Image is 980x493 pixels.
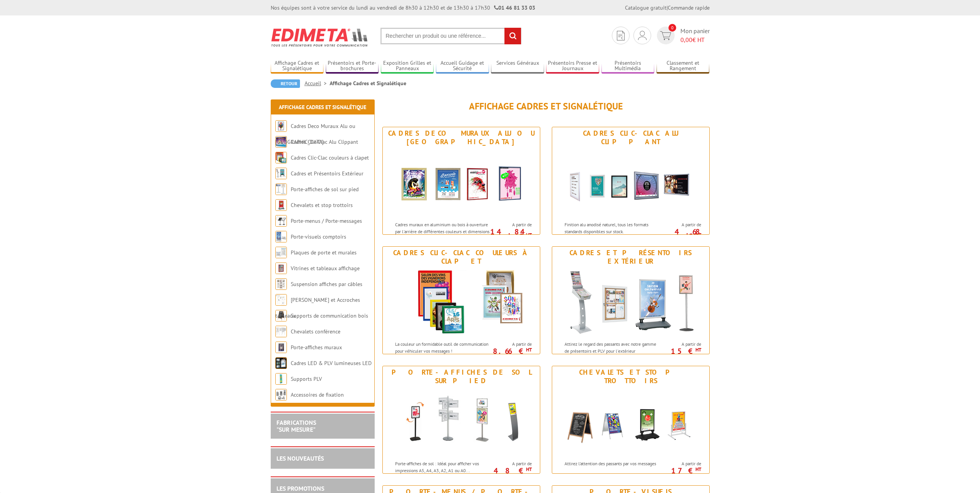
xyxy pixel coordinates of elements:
div: Nos équipes sont à votre service du lundi au vendredi de 8h30 à 12h30 et de 13h30 à 17h30 [271,4,535,12]
a: Services Généraux [491,60,544,72]
span: 0,00 [680,36,692,44]
a: Chevalets conférence [291,328,340,335]
img: Accessoires de fixation [275,389,287,400]
div: Chevalets et stop trottoirs [554,368,707,385]
img: Cadres Clic-Clac couleurs à clapet [390,268,533,337]
a: Présentoirs Presse et Journaux [546,60,599,72]
a: Supports PLV [291,375,322,382]
li: Affichage Cadres et Signalétique [330,79,406,87]
img: Chevalets conférence [275,326,287,337]
img: devis rapide [617,31,625,40]
sup: HT [526,347,532,353]
a: Cadres Clic-Clac couleurs à clapet Cadres Clic-Clac couleurs à clapet La couleur un formidable ou... [382,246,540,354]
div: Cadres Clic-Clac Alu Clippant [554,129,707,146]
a: Cadres Clic-Clac Alu Clippant [291,138,358,145]
p: 17 € [658,468,701,473]
img: Supports PLV [275,373,287,385]
span: A partir de [493,341,532,347]
div: Cadres Deco Muraux Alu ou [GEOGRAPHIC_DATA] [385,129,538,146]
img: Porte-affiches de sol sur pied [390,387,533,456]
sup: HT [695,232,701,238]
a: Présentoirs et Porte-brochures [326,60,379,72]
strong: 01 46 81 33 03 [494,4,535,11]
p: Attirez l’attention des passants par vos messages [565,460,660,467]
a: Affichage Cadres et Signalétique [279,104,366,111]
p: Attirez le regard des passants avec notre gamme de présentoirs et PLV pour l'extérieur [565,341,660,354]
p: 15 € [658,349,701,353]
a: Porte-menus / Porte-messages [291,217,362,224]
img: Cimaises et Accroches tableaux [275,294,287,306]
a: Commande rapide [668,4,710,11]
a: Affichage Cadres et Signalétique [271,60,324,72]
span: A partir de [662,461,701,467]
a: Plaques de porte et murales [291,249,357,256]
a: Vitrines et tableaux affichage [291,265,360,272]
a: devis rapide 0 Mon panier 0,00€ HT [655,27,710,44]
img: devis rapide [638,31,647,40]
a: LES PROMOTIONS [276,485,324,492]
span: € HT [680,35,710,44]
a: LES NOUVEAUTÉS [276,454,324,462]
img: Cadres LED & PLV lumineuses LED [275,357,287,369]
a: Retour [271,79,300,88]
a: Cadres Clic-Clac couleurs à clapet [291,154,369,161]
img: Porte-menus / Porte-messages [275,215,287,227]
a: Cadres Deco Muraux Alu ou [GEOGRAPHIC_DATA] [275,123,355,145]
img: Chevalets et stop trottoirs [560,387,702,456]
img: Vitrines et tableaux affichage [275,262,287,274]
a: Cadres LED & PLV lumineuses LED [291,360,372,367]
a: [PERSON_NAME] et Accroches tableaux [275,296,360,319]
p: 14.84 € [489,229,532,239]
sup: HT [695,347,701,353]
p: 4.68 € [658,229,701,239]
img: Plaques de porte et murales [275,247,287,258]
img: Cadres Clic-Clac Alu Clippant [560,148,702,217]
img: Porte-affiches de sol sur pied [275,183,287,195]
img: devis rapide [660,31,671,40]
span: A partir de [493,222,532,228]
a: Cadres et Présentoirs Extérieur [291,170,364,177]
h1: Affichage Cadres et Signalétique [382,101,710,111]
a: Porte-affiches de sol sur pied Porte-affiches de sol sur pied Porte-affiches de sol : Idéal pour ... [382,366,540,474]
a: Cadres Clic-Clac Alu Clippant Cadres Clic-Clac Alu Clippant Finition alu anodisé naturel, tous le... [552,127,710,235]
a: FABRICATIONS"Sur Mesure" [276,419,316,433]
p: 48 € [489,468,532,473]
p: 8.66 € [489,349,532,353]
a: Classement et Rangement [657,60,710,72]
div: | [625,4,710,12]
img: Cadres Clic-Clac couleurs à clapet [275,152,287,163]
div: Porte-affiches de sol sur pied [385,368,538,385]
a: Porte-affiches muraux [291,344,342,351]
a: Chevalets et stop trottoirs Chevalets et stop trottoirs Attirez l’attention des passants par vos ... [552,366,710,474]
p: Finition alu anodisé naturel, tous les formats standards disponibles sur stock. [565,221,660,234]
a: Supports de communication bois [291,312,368,319]
img: Cadres Deco Muraux Alu ou Bois [275,120,287,132]
a: Cadres Deco Muraux Alu ou [GEOGRAPHIC_DATA] Cadres Deco Muraux Alu ou Bois Cadres muraux en alumi... [382,127,540,235]
span: A partir de [662,341,701,347]
a: Accessoires de fixation [291,391,344,398]
span: 0 [668,24,676,32]
p: La couleur un formidable outil de communication pour véhiculer vos messages ! [395,341,491,354]
img: Cadres Deco Muraux Alu ou Bois [390,148,533,217]
a: Chevalets et stop trottoirs [291,202,353,209]
input: rechercher [504,28,521,44]
span: A partir de [493,461,532,467]
div: Cadres Clic-Clac couleurs à clapet [385,249,538,266]
input: Rechercher un produit ou une référence... [380,28,521,44]
span: Mon panier [680,27,710,44]
sup: HT [695,466,701,473]
p: Porte-affiches de sol : Idéal pour afficher vos impressions A5, A4, A3, A2, A1 ou A0... [395,460,491,473]
a: Suspension affiches par câbles [291,281,362,288]
a: Exposition Grilles et Panneaux [381,60,434,72]
img: Cadres et Présentoirs Extérieur [275,168,287,179]
span: A partir de [662,222,701,228]
p: Cadres muraux en aluminium ou bois à ouverture par l'arrière de différentes couleurs et dimension... [395,221,491,248]
a: Cadres et Présentoirs Extérieur Cadres et Présentoirs Extérieur Attirez le regard des passants av... [552,246,710,354]
sup: HT [526,466,532,473]
div: Cadres et Présentoirs Extérieur [554,249,707,266]
sup: HT [526,232,532,238]
img: Chevalets et stop trottoirs [275,199,287,211]
img: Porte-affiches muraux [275,342,287,353]
a: Porte-affiches de sol sur pied [291,186,358,193]
a: Catalogue gratuit [625,4,667,11]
